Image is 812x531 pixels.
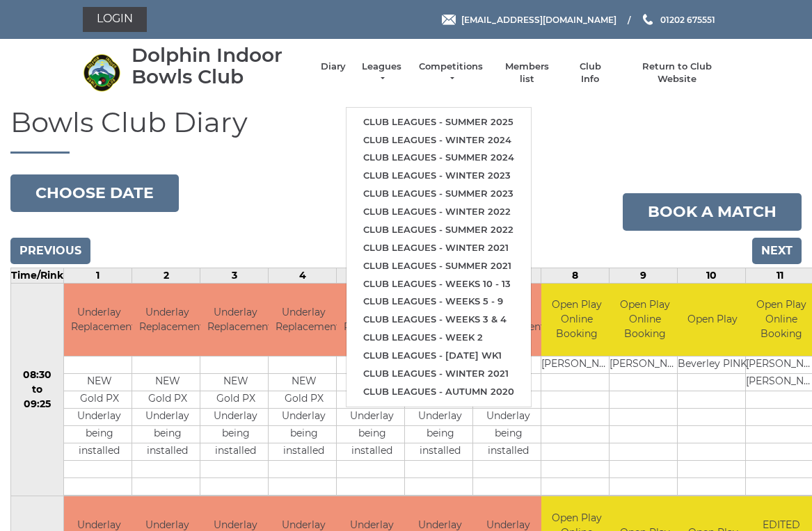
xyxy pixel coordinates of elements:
a: Club Info [570,60,610,85]
td: Underlay [337,409,407,426]
ul: Leagues [346,107,532,407]
td: Underlay Replacement [337,284,407,357]
a: Return to Club Website [624,60,729,85]
div: Dolphin Indoor Bowls Club [132,44,307,88]
td: Open Play Online Booking [541,284,612,357]
td: installed [64,443,134,461]
td: being [337,426,407,443]
a: Club leagues - Autumn 2020 [347,383,531,401]
td: Underlay [405,409,475,426]
a: Club leagues - Winter 2022 [347,203,531,221]
a: Club leagues - Weeks 5 - 9 [347,293,531,311]
td: being [64,426,134,443]
td: Underlay Replacement [200,284,271,357]
td: installed [337,443,407,461]
td: installed [132,443,202,461]
td: 5 [337,268,405,283]
td: being [473,426,543,443]
td: [PERSON_NAME] [610,357,680,374]
td: installed [269,443,339,461]
td: being [200,426,271,443]
a: Leagues [360,60,404,85]
button: Choose date [10,174,179,212]
a: Members list [498,60,556,85]
td: being [132,426,202,443]
a: Club leagues - Winter 2023 [347,167,531,185]
td: Open Play Online Booking [610,284,680,357]
a: Club leagues - Summer 2025 [347,113,531,131]
td: installed [405,443,475,461]
a: Competitions [417,60,484,85]
a: Login [83,7,147,32]
a: Book a match [623,193,802,231]
a: Club leagues - Weeks 3 & 4 [347,311,531,329]
a: Club leagues - Week 2 [347,329,531,347]
td: NEW [337,374,407,391]
td: Time/Rink [11,268,64,283]
td: 3 [200,268,269,283]
span: [EMAIL_ADDRESS][DOMAIN_NAME] [461,14,616,24]
td: Underlay Replacement [64,284,134,357]
td: Underlay Replacement [269,284,339,357]
a: Club leagues - Winter 2021 [347,365,531,383]
a: Club leagues - Summer 2024 [347,149,531,167]
td: Underlay [132,409,202,426]
td: Underlay [64,409,134,426]
td: 2 [132,268,200,283]
a: Club leagues - Summer 2023 [347,185,531,203]
td: 8 [541,268,610,283]
h1: Bowls Club Diary [10,107,802,154]
td: 1 [64,268,132,283]
td: Underlay Replacement [132,284,202,357]
td: Underlay [473,409,543,426]
td: Gold PX [200,391,271,409]
td: 10 [678,268,746,283]
td: 9 [610,268,678,283]
td: NEW [269,374,339,391]
input: Previous [10,238,90,264]
td: being [405,426,475,443]
span: 01202 675551 [660,14,715,24]
td: Open Play [678,284,747,357]
img: Email [442,15,456,25]
img: Dolphin Indoor Bowls Club [83,54,121,92]
td: installed [473,443,543,461]
td: Gold PX [132,391,202,409]
td: Gold PX [337,391,407,409]
a: Email [EMAIL_ADDRESS][DOMAIN_NAME] [442,13,616,26]
td: being [269,426,339,443]
a: Club leagues - Winter 2021 [347,239,531,257]
td: 4 [269,268,337,283]
img: Phone us [643,14,653,25]
td: NEW [132,374,202,391]
td: Beverley PINK [678,357,747,374]
td: Gold PX [269,391,339,409]
a: Club leagues - Summer 2021 [347,257,531,275]
a: Phone us 01202 675551 [641,13,715,26]
a: Diary [321,60,346,73]
td: installed [200,443,271,461]
td: NEW [200,374,271,391]
a: Club leagues - Summer 2022 [347,221,531,239]
td: Underlay [200,409,271,426]
td: [PERSON_NAME] [541,357,612,374]
a: Club leagues - Winter 2024 [347,131,531,149]
td: Underlay [269,409,339,426]
td: NEW [64,374,134,391]
td: 08:30 to 09:25 [11,283,64,496]
a: Club leagues - [DATE] wk1 [347,347,531,365]
a: Club leagues - Weeks 10 - 13 [347,275,531,293]
td: Gold PX [64,391,134,409]
input: Next [752,238,802,264]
